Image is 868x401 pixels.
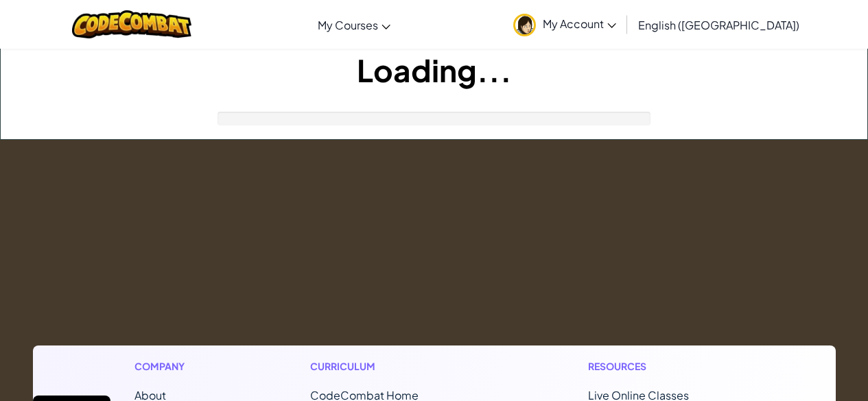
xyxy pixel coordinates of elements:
[310,359,476,374] h1: Curriculum
[72,10,192,38] img: CodeCombat logo
[588,359,734,374] h1: Resources
[1,49,867,91] h1: Loading...
[543,16,616,31] span: My Account
[318,18,378,32] span: My Courses
[631,6,806,43] a: English ([GEOGRAPHIC_DATA])
[506,3,623,46] a: My Account
[638,18,799,32] span: English ([GEOGRAPHIC_DATA])
[134,359,198,374] h1: Company
[513,14,536,36] img: avatar
[311,6,397,43] a: My Courses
